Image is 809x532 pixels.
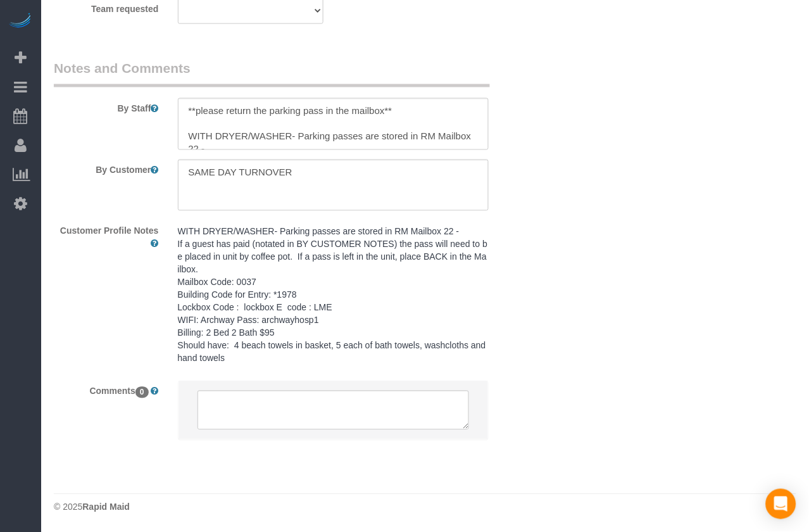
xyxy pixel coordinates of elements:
label: Customer Profile Notes [44,220,168,250]
label: Comments [44,381,168,398]
label: By Staff [44,98,168,115]
strong: Rapid Maid [82,502,130,512]
label: By Customer [44,160,168,177]
pre: WITH DRYER/WASHER- Parking passes are stored in RM Mailbox 22 - If a guest has paid (notated in B... [178,225,489,365]
div: © 2025 [54,501,796,514]
span: 0 [135,387,149,398]
div: Open Intercom Messenger [766,489,796,519]
legend: Notes and Comments [54,59,490,87]
img: Automaid Logo [8,13,33,30]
